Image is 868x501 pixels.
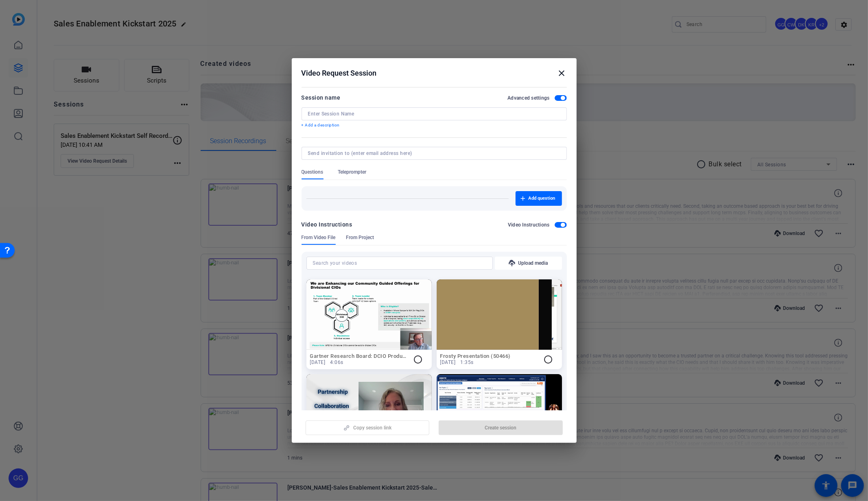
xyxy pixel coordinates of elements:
[516,191,562,206] button: Add question
[310,353,409,359] h2: Gartner Research Board: DCIO Product Update
[437,279,562,350] img: Not found
[302,234,336,241] span: From Video File
[440,353,539,359] h2: Frosty Presentation (50466)
[302,68,567,78] div: Video Request Session
[507,95,549,101] h2: Advanced settings
[302,93,341,102] div: Session name
[310,359,326,366] span: [DATE]
[440,359,456,366] span: [DATE]
[302,169,324,175] span: Questions
[306,374,432,444] img: Not found
[437,374,562,444] img: Not found
[302,220,352,229] div: Video Instructions
[529,195,555,202] span: Add question
[338,169,367,175] span: Teleprompter
[557,68,567,78] mat-icon: close
[308,150,557,157] input: Send invitation to (enter email address here)
[461,359,474,366] span: 1:35s
[495,257,562,270] button: Upload media
[508,222,550,228] h2: Video Instructions
[308,111,560,117] input: Enter Session Name
[413,355,423,364] mat-icon: radio_button_unchecked
[302,122,567,129] p: + Add a description
[518,260,548,266] span: Upload media
[330,359,344,366] span: 4:06s
[544,355,553,364] mat-icon: radio_button_unchecked
[306,279,432,350] img: Not found
[313,258,486,268] input: Search your videos
[346,234,374,241] span: From Project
